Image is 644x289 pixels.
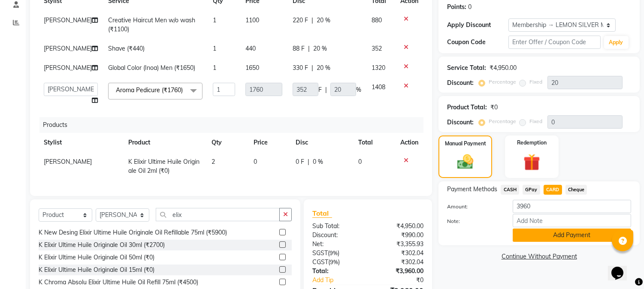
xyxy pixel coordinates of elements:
[608,255,635,280] iframe: chat widget
[39,265,154,274] div: K Elixir Ultime Huile Originale Oil 15ml (₹0)
[378,276,430,285] div: ₹0
[296,157,304,166] span: 0 F
[311,16,313,25] span: |
[306,258,368,267] div: ( )
[245,64,259,72] span: 1650
[312,209,332,218] span: Total
[183,86,187,94] a: x
[356,85,361,94] span: %
[501,185,519,195] span: CASH
[513,214,631,227] input: Add Note
[290,133,353,152] th: Disc
[312,249,328,257] span: SGST
[44,45,92,52] span: [PERSON_NAME]
[39,241,165,250] div: K Elixir Ultime Huile Originale Oil 30ml (₹2700)
[213,16,216,24] span: 1
[306,276,378,285] a: Add Tip
[368,267,430,276] div: ₹3,960.00
[39,278,198,287] div: K Chroma Absolu Elixir Ultime Huile Oil Refill 75ml (₹4500)
[44,64,92,72] span: [PERSON_NAME]
[447,3,466,12] div: Points:
[108,45,145,52] span: Shave (₹440)
[604,36,629,49] button: Apply
[108,64,195,72] span: Global Color (Inoa) Men (₹1650)
[447,118,474,127] div: Discount:
[312,258,328,266] span: CGST
[372,64,385,72] span: 1320
[245,16,259,24] span: 1100
[128,158,200,175] span: K Elixir Ultime Huile Originale Oil 2ml (₹0)
[212,158,215,166] span: 2
[529,78,542,86] label: Fixed
[372,16,382,24] span: 880
[372,45,382,52] span: 352
[447,185,497,194] span: Payment Methods
[518,152,545,173] img: _gift.svg
[306,249,368,258] div: ( )
[368,258,430,267] div: ₹302.04
[313,157,323,166] span: 0 %
[513,229,631,242] button: Add Payment
[116,86,183,94] span: Aroma Pedicure (₹1760)
[308,44,310,53] span: |
[44,158,92,166] span: [PERSON_NAME]
[489,117,516,125] label: Percentage
[39,228,227,237] div: K New Desing Elixir Ultime Huile Originale Oil Refillable 75ml (₹5900)
[447,38,508,47] div: Coupon Code
[248,133,290,152] th: Price
[39,117,430,133] div: Products
[317,63,330,72] span: 20 %
[447,63,486,72] div: Service Total:
[368,222,430,231] div: ₹4,950.00
[306,231,368,240] div: Discount:
[440,252,638,261] a: Continue Without Payment
[447,103,487,112] div: Product Total:
[313,44,327,53] span: 20 %
[513,200,631,213] input: Amount
[293,63,308,72] span: 330 F
[441,203,506,211] label: Amount:
[468,3,472,12] div: 0
[447,78,474,87] div: Discount:
[254,158,257,166] span: 0
[318,85,322,94] span: F
[330,250,338,256] span: 9%
[123,133,206,152] th: Product
[372,83,385,91] span: 1408
[368,240,430,249] div: ₹3,355.93
[447,21,508,30] div: Apply Discount
[306,222,368,231] div: Sub Total:
[308,157,309,166] span: |
[445,140,486,148] label: Manual Payment
[490,103,498,112] div: ₹0
[325,85,327,94] span: |
[44,16,92,24] span: [PERSON_NAME]
[213,45,216,52] span: 1
[489,78,516,86] label: Percentage
[293,44,305,53] span: 88 F
[311,63,313,72] span: |
[441,217,506,225] label: Note:
[523,185,540,195] span: GPay
[544,185,562,195] span: CARD
[529,117,542,125] label: Fixed
[39,133,123,152] th: Stylist
[353,133,395,152] th: Total
[213,64,216,72] span: 1
[156,208,280,221] input: Search or Scan
[358,158,362,166] span: 0
[206,133,248,152] th: Qty
[306,267,368,276] div: Total:
[490,63,517,72] div: ₹4,950.00
[508,36,600,49] input: Enter Offer / Coupon Code
[517,139,547,147] label: Redemption
[330,259,338,265] span: 9%
[565,185,587,195] span: Cheque
[108,16,195,33] span: Creative Haircut Men w/o wash (₹1100)
[395,133,423,152] th: Action
[245,45,256,52] span: 440
[306,240,368,249] div: Net:
[452,153,478,171] img: _cash.svg
[368,231,430,240] div: ₹990.00
[368,249,430,258] div: ₹302.04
